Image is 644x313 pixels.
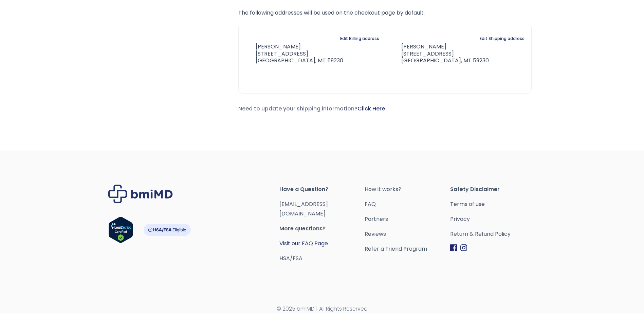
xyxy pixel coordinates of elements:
[279,224,365,233] span: More questions?
[357,105,385,112] a: Click Here
[450,214,536,224] a: Privacy
[108,216,133,243] img: Verify Approval for www.bmimd.com
[450,244,457,251] img: Facebook
[480,34,525,43] a: Edit Shipping address
[450,229,536,239] a: Return & Refund Policy
[279,254,302,262] a: HSA/FSA
[365,200,450,209] a: FAQ
[365,214,450,224] a: Partners
[143,224,191,236] img: HSA-FSA
[108,185,173,203] img: Brand Logo
[279,200,328,217] a: [EMAIL_ADDRESS][DOMAIN_NAME]
[450,200,536,209] a: Terms of use
[390,43,489,64] address: [PERSON_NAME] [STREET_ADDRESS] [GEOGRAPHIC_DATA], MT 59230
[279,185,365,194] span: Have a Question?
[238,105,385,112] span: Need to update your shipping information?
[365,185,450,194] a: How it works?
[340,34,379,43] a: Edit Billing address
[365,244,450,254] a: Refer a Friend Program
[108,216,133,246] a: Verify LegitScript Approval for www.bmimd.com
[450,185,536,194] span: Safety Disclaimer
[365,229,450,239] a: Reviews
[279,239,328,247] a: Visit our FAQ Page
[238,8,532,18] p: The following addresses will be used on the checkout page by default.
[460,244,467,251] img: Instagram
[245,43,343,64] address: [PERSON_NAME] [STREET_ADDRESS] [GEOGRAPHIC_DATA], MT 59230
